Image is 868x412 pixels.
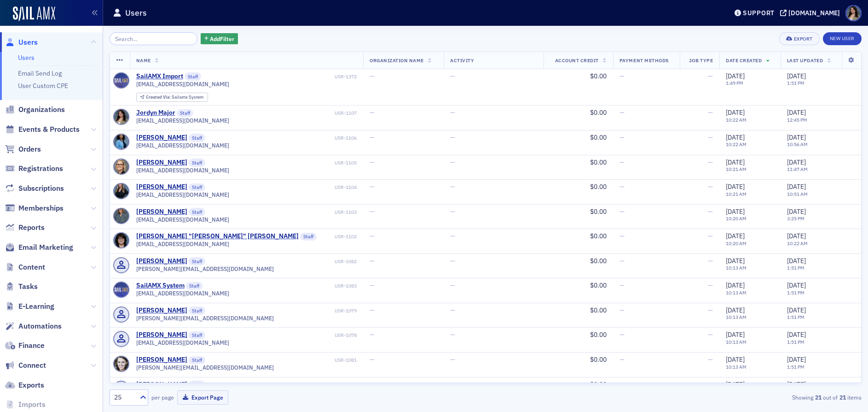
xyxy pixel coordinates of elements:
span: — [619,158,625,166]
div: Support [743,9,775,17]
span: Staff [177,109,193,118]
span: $0.00 [590,380,607,388]
button: [DOMAIN_NAME] [780,10,843,16]
span: $0.00 [590,133,607,141]
span: [DATE] [787,207,806,216]
span: $0.00 [590,72,607,80]
time: 10:51 AM [787,191,808,197]
span: — [370,306,375,314]
button: Export Page [177,390,228,405]
time: 1:51 PM [787,314,804,320]
label: per page [151,393,174,401]
span: — [450,232,455,240]
span: — [708,207,713,216]
time: 10:22 AM [726,117,746,123]
span: Organization Name [370,57,424,64]
span: $0.00 [590,232,607,240]
span: — [450,355,455,364]
div: SailAMX Import [136,72,183,81]
span: — [370,108,375,117]
span: Staff [189,306,205,315]
time: 1:51 PM [787,80,804,86]
span: Registrations [18,164,63,174]
span: — [619,355,625,364]
span: [DATE] [787,72,806,80]
div: USR-1082 [207,259,357,265]
span: [DATE] [726,330,745,339]
span: Last Updated [787,57,823,64]
time: 1:51 PM [787,364,804,370]
div: USR-1105 [207,160,357,166]
time: 12:45 PM [787,117,807,123]
span: — [450,330,455,339]
span: — [619,182,625,191]
span: [DATE] [787,108,806,117]
span: — [708,72,713,80]
span: — [450,207,455,216]
a: Connect [5,360,46,371]
a: [PERSON_NAME] "[PERSON_NAME]" [PERSON_NAME] [136,232,299,241]
a: [PERSON_NAME] [136,331,187,339]
span: [DATE] [726,133,745,141]
span: Organizations [18,105,65,115]
span: — [708,257,713,265]
span: — [619,380,625,388]
span: $0.00 [590,330,607,339]
button: Export [779,32,819,45]
span: — [619,306,625,314]
time: 1:51 PM [787,289,804,296]
a: Users [5,37,38,47]
span: Automations [18,321,62,331]
time: 10:22 AM [787,240,808,247]
a: Reports [5,223,45,233]
a: [PERSON_NAME] [136,134,187,142]
span: Account Credit [555,57,599,64]
div: Jordyn Major [136,109,175,117]
span: — [619,133,625,141]
span: — [370,72,375,80]
div: [DOMAIN_NAME] [788,9,840,17]
h1: Users [125,7,147,18]
a: Organizations [5,105,65,115]
a: [PERSON_NAME] [136,208,187,216]
span: Staff [300,233,317,241]
span: — [708,133,713,141]
span: Content [18,262,45,272]
span: [DATE] [787,330,806,339]
span: — [450,72,455,80]
a: New User [823,32,862,45]
div: [PERSON_NAME] [136,159,187,167]
span: — [370,330,375,339]
div: USR-1076 [207,382,357,388]
span: — [370,158,375,166]
a: [PERSON_NAME] [136,381,187,389]
span: [DATE] [726,306,745,314]
a: Finance [5,341,45,351]
a: Imports [5,400,46,410]
time: 10:13 AM [726,265,746,271]
span: [DATE] [787,355,806,364]
div: USR-1372 [203,74,357,80]
time: 10:13 AM [726,289,746,296]
span: [DATE] [726,257,745,265]
span: $0.00 [590,257,607,265]
a: Tasks [5,282,38,292]
span: [DATE] [726,207,745,216]
span: [DATE] [726,158,745,166]
span: [EMAIL_ADDRESS][DOMAIN_NAME] [136,142,229,149]
span: Email Marketing [18,242,73,253]
div: USR-1081 [207,357,357,363]
span: — [708,108,713,117]
time: 11:47 AM [787,166,808,172]
time: 10:21 AM [726,166,746,172]
span: — [708,281,713,289]
span: — [450,182,455,191]
span: — [708,182,713,191]
span: [DATE] [726,380,745,388]
img: SailAMX [13,6,55,21]
span: $0.00 [590,108,607,117]
span: [DATE] [787,306,806,314]
span: E-Learning [18,301,54,312]
span: [DATE] [726,232,745,240]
